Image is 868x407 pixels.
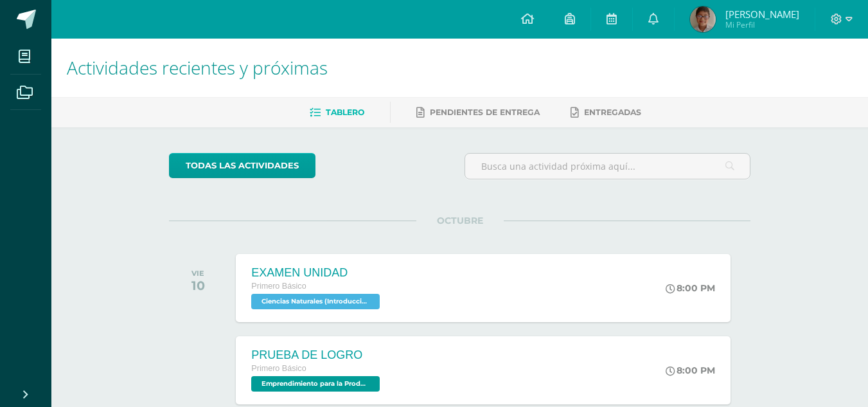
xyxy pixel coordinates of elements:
span: Emprendimiento para la Productividad 'D' [251,376,380,392]
span: [PERSON_NAME] [725,8,799,21]
span: Actividades recientes y próximas [67,55,328,80]
span: Mi Perfil [725,19,799,30]
a: Tablero [310,102,364,123]
a: Entregadas [571,102,641,123]
div: 8:00 PM [666,282,715,294]
span: Entregadas [584,107,641,117]
div: PRUEBA DE LOGRO [251,348,383,362]
div: VIE [191,269,205,278]
span: Primero Básico [251,364,306,373]
span: Ciencias Naturales (Introducción a la Biología) 'D' [251,294,380,309]
div: 10 [191,278,205,293]
span: Primero Básico [251,282,306,291]
span: Pendientes de entrega [430,107,540,117]
span: OCTUBRE [416,215,504,226]
div: EXAMEN UNIDAD [251,266,383,280]
span: Tablero [326,107,364,117]
a: todas las Actividades [169,153,315,178]
div: 8:00 PM [666,365,715,376]
input: Busca una actividad próxima aquí... [465,154,750,179]
img: 64dcc7b25693806399db2fba3b98ee94.png [690,6,716,32]
a: Pendientes de entrega [416,102,540,123]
